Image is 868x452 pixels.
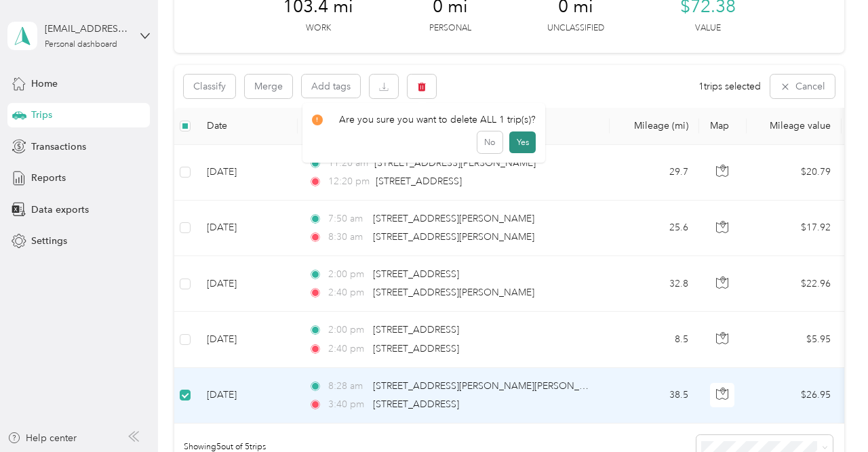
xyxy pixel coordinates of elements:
[747,256,842,312] td: $22.96
[328,174,370,189] span: 12:20 pm
[610,145,699,201] td: 29.7
[373,398,459,410] span: [STREET_ADDRESS]
[328,342,367,356] span: 2:40 pm
[373,231,534,243] span: [STREET_ADDRESS][PERSON_NAME]
[747,368,842,424] td: $26.95
[747,312,842,367] td: $5.95
[373,213,534,224] span: [STREET_ADDRESS][PERSON_NAME]
[328,285,367,300] span: 2:40 pm
[31,108,52,122] span: Trips
[698,79,761,94] span: 1 trips selected
[747,145,842,201] td: $20.79
[31,171,66,185] span: Reports
[373,324,459,335] span: [STREET_ADDRESS]
[328,156,368,171] span: 11:20 am
[45,41,117,49] div: Personal dashboard
[429,22,471,35] p: Personal
[298,108,610,145] th: Locations
[477,131,502,153] button: No
[196,368,298,424] td: [DATE]
[7,431,77,445] button: Help center
[45,22,130,36] div: [EMAIL_ADDRESS][DOMAIN_NAME]
[196,108,298,145] th: Date
[547,22,604,35] p: Unclassified
[31,140,86,154] span: Transactions
[328,211,367,226] span: 7:50 am
[747,108,842,145] th: Mileage value
[376,176,462,187] span: [STREET_ADDRESS]
[509,131,536,153] button: Yes
[699,108,747,145] th: Map
[374,157,536,169] span: [STREET_ADDRESS][PERSON_NAME]
[196,256,298,312] td: [DATE]
[610,312,699,367] td: 8.5
[196,312,298,367] td: [DATE]
[306,22,331,35] p: Work
[31,203,89,217] span: Data exports
[184,75,235,98] button: Classify
[373,287,534,298] span: [STREET_ADDRESS][PERSON_NAME]
[373,268,459,280] span: [STREET_ADDRESS]
[245,75,292,98] button: Merge
[610,368,699,424] td: 38.5
[328,267,367,282] span: 2:00 pm
[196,145,298,201] td: [DATE]
[31,77,58,91] span: Home
[196,201,298,256] td: [DATE]
[610,201,699,256] td: 25.6
[328,323,367,337] span: 2:00 pm
[610,256,699,312] td: 32.8
[373,343,459,354] span: [STREET_ADDRESS]
[328,397,367,412] span: 3:40 pm
[695,22,721,35] p: Value
[328,230,367,245] span: 8:30 am
[610,108,699,145] th: Mileage (mi)
[31,234,67,248] span: Settings
[792,376,868,452] iframe: Everlance-gr Chat Button Frame
[312,112,536,127] div: Are you sure you want to delete ALL 1 trip(s)?
[747,201,842,256] td: $17.92
[770,75,835,98] button: Cancel
[373,380,610,392] span: [STREET_ADDRESS][PERSON_NAME][PERSON_NAME]
[302,75,360,98] button: Add tags
[328,379,367,394] span: 8:28 am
